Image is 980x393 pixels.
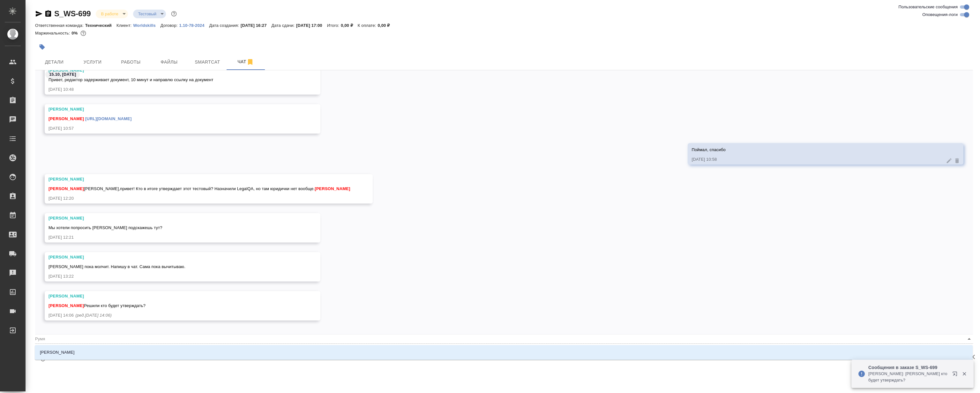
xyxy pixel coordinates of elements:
span: (ред. [DATE] 14:06 ) [75,313,112,318]
span: Детали [39,58,70,66]
button: Тестовый [136,11,159,17]
button: В работе [99,11,120,17]
a: [URL][DOMAIN_NAME] [85,116,131,121]
button: Скопировать ссылку [44,10,52,18]
div: [PERSON_NAME] [49,254,298,260]
div: [PERSON_NAME] [49,176,350,182]
span: Пользовательские сообщения [898,4,958,10]
button: Добавить тэг [35,40,49,54]
p: Ответственная команда: [35,23,85,28]
div: В работе [133,10,166,18]
p: Технический [85,23,116,28]
span: [PERSON_NAME] [315,186,350,191]
div: В работе [96,10,128,18]
div: [PERSON_NAME] [49,293,298,299]
p: Worldskills [133,23,161,28]
button: Скопировать ссылку для ЯМессенджера [35,10,43,18]
button: Close [965,335,974,343]
div: [DATE] 10:58 [692,156,941,163]
span: [PERSON_NAME] [49,186,84,191]
p: Клиент: [116,23,133,28]
div: [DATE] 13:22 [49,273,298,280]
p: Дата создания: [209,23,241,28]
p: Итого: [327,23,341,28]
span: Файлы [154,58,184,66]
p: 0,00 ₽ [341,23,358,28]
p: Договор: [161,23,179,28]
a: S_WS-699 [54,9,91,18]
div: [DATE] 14:06 [49,312,298,319]
span: Мы хотели попросить [PERSON_NAME] подскажешь тут? [49,225,162,230]
p: 0,00 ₽ [378,23,395,28]
p: Дата сдачи: [272,23,296,28]
p: Маржинальность: [35,31,71,35]
span: [PERSON_NAME] пока молчит. Напишу в чат. Сама пока вычитываю. [49,264,185,269]
span: Чат [230,58,261,66]
svg: Отписаться [246,58,254,66]
div: [PERSON_NAME] [49,106,298,112]
p: [DATE] 16:27 [241,23,272,28]
p: [PERSON_NAME] [40,349,75,356]
p: 0% [71,31,79,35]
button: Закрыть [958,371,971,377]
p: 1.10-78-2024 [179,23,209,28]
div: [PERSON_NAME] [49,215,298,221]
p: 15.10, [DATE] [49,71,76,78]
a: 1.10-78-2024 [179,22,209,28]
span: Поймал, спасибо [692,147,726,152]
span: [PERSON_NAME],привет! Кто в итоге утверждает этот тестовый? Назначили LegalQA, но там юридички не... [49,186,350,191]
button: Открыть в новой вкладке [948,367,964,383]
span: Smartcat [192,58,223,66]
div: [DATE] 10:57 [49,125,298,132]
span: [PERSON_NAME] [49,303,84,308]
div: [DATE] 12:21 [49,234,298,241]
span: [PERSON_NAME] [49,116,84,121]
a: Worldskills [133,22,161,28]
div: [DATE] 10:48 [49,86,298,93]
span: Оповещения-логи [922,12,958,18]
div: [DATE] 12:20 [49,195,350,202]
p: [DATE] 17:00 [296,23,327,28]
span: Услуги [77,58,108,66]
p: К оплате: [358,23,378,28]
span: Решили кто будет утверждать? [49,303,146,308]
p: [PERSON_NAME]: [PERSON_NAME] кто будет утверждать? [868,371,948,383]
p: Сообщения в заказе S_WS-699 [868,364,948,371]
span: Работы [116,58,146,66]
